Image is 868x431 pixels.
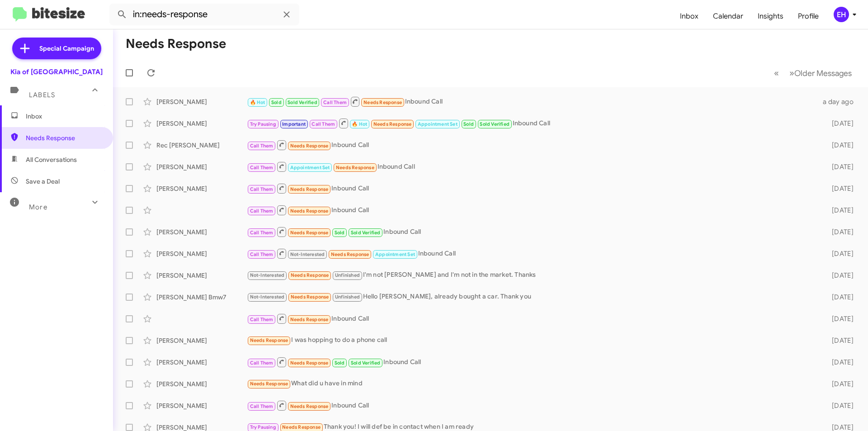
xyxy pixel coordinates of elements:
[282,424,321,430] span: Needs Response
[250,208,274,214] span: Call Them
[156,119,247,128] div: [PERSON_NAME]
[26,177,60,186] span: Save a Deal
[817,141,861,150] div: [DATE]
[247,118,817,129] div: Inbound Call
[817,379,861,388] div: [DATE]
[290,165,330,171] span: Appointment Set
[29,91,55,99] span: Labels
[156,162,247,171] div: [PERSON_NAME]
[39,44,94,53] span: Special Campaign
[250,165,274,171] span: Call Them
[817,206,861,215] div: [DATE]
[250,272,285,278] span: Not-Interested
[250,381,288,387] span: Needs Response
[331,251,369,257] span: Needs Response
[290,403,329,409] span: Needs Response
[291,272,329,278] span: Needs Response
[250,360,274,366] span: Call Them
[834,7,849,22] div: EH
[156,401,247,410] div: [PERSON_NAME]
[290,360,329,366] span: Needs Response
[156,379,247,388] div: [PERSON_NAME]
[250,99,265,105] span: 🔥 Hot
[247,204,817,216] div: Inbound Call
[247,161,817,172] div: Inbound Call
[250,424,276,430] span: Try Pausing
[750,3,791,29] a: Insights
[351,360,381,366] span: Sold Verified
[817,119,861,128] div: [DATE]
[26,112,103,121] span: Inbox
[250,251,274,257] span: Call Them
[250,337,288,343] span: Needs Response
[290,208,329,214] span: Needs Response
[351,230,381,236] span: Sold Verified
[789,67,794,79] span: »
[156,358,247,367] div: [PERSON_NAME]
[247,400,817,411] div: Inbound Call
[250,230,274,236] span: Call Them
[10,67,103,76] div: Kia of [GEOGRAPHIC_DATA]
[247,248,817,259] div: Inbound Call
[247,183,817,194] div: Inbound Call
[250,143,274,149] span: Call Them
[247,292,817,302] div: Hello [PERSON_NAME], already bought a car. Thank you
[288,99,317,105] span: Sold Verified
[247,270,817,280] div: I'm not [PERSON_NAME] and I'm not in the market. Thanks
[336,165,374,171] span: Needs Response
[156,249,247,258] div: [PERSON_NAME]
[335,294,360,300] span: Unfinished
[247,356,817,368] div: Inbound Call
[250,317,274,322] span: Call Them
[156,97,247,106] div: [PERSON_NAME]
[156,184,247,193] div: [PERSON_NAME]
[817,184,861,193] div: [DATE]
[418,121,458,127] span: Appointment Set
[335,272,360,278] span: Unfinished
[817,358,861,367] div: [DATE]
[769,64,857,82] nav: Page navigation example
[323,99,347,105] span: Call Them
[290,317,329,322] span: Needs Response
[673,3,706,29] a: Inbox
[156,227,247,237] div: [PERSON_NAME]
[791,3,826,29] a: Profile
[156,293,247,302] div: [PERSON_NAME] Bmw7
[769,64,784,82] button: Previous
[250,403,274,409] span: Call Them
[363,99,402,105] span: Needs Response
[817,293,861,302] div: [DATE]
[706,3,750,29] a: Calendar
[311,121,335,127] span: Call Them
[817,97,861,106] div: a day ago
[250,186,274,192] span: Call Them
[156,271,247,280] div: [PERSON_NAME]
[282,121,306,127] span: Important
[817,227,861,237] div: [DATE]
[156,336,247,345] div: [PERSON_NAME]
[826,7,858,22] button: EH
[29,203,47,211] span: More
[12,38,101,59] a: Special Campaign
[126,37,226,51] h1: Needs Response
[817,314,861,323] div: [DATE]
[784,64,857,82] button: Next
[290,251,325,257] span: Not-Interested
[156,141,247,150] div: Rec [PERSON_NAME]
[247,379,817,389] div: What did u have in mind
[335,230,345,236] span: Sold
[463,121,474,127] span: Sold
[290,186,329,192] span: Needs Response
[817,336,861,345] div: [DATE]
[290,230,329,236] span: Needs Response
[817,271,861,280] div: [DATE]
[291,294,329,300] span: Needs Response
[247,96,817,107] div: Inbound Call
[247,226,817,237] div: Inbound Call
[290,143,329,149] span: Needs Response
[26,155,77,164] span: All Conversations
[271,99,282,105] span: Sold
